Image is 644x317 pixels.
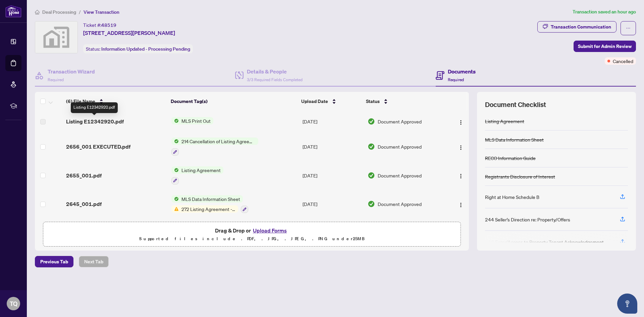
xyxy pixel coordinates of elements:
[48,67,95,75] h4: Transaction Wizard
[617,294,637,314] button: Open asap
[485,173,555,180] div: Registrants Disclosure of Interest
[66,200,102,208] span: 2645_001.pdf
[179,195,243,203] span: MLS Data Information Sheet
[171,117,213,124] button: Status IconMLS Print Out
[537,21,616,33] button: Transaction Communication
[378,143,422,150] span: Document Approved
[485,117,524,125] div: Listing Agreement
[458,120,464,125] img: Logo
[47,235,457,243] p: Supported files include .PDF, .JPG, .JPEG, .PNG under 25 MB
[448,67,476,75] h4: Documents
[247,67,303,75] h4: Details & People
[10,299,17,308] span: TQ
[171,195,179,203] img: Status Icon
[171,138,179,145] img: Status Icon
[247,77,303,82] span: 3/3 Required Fields Completed
[40,256,68,267] span: Previous Tab
[179,166,223,174] span: Listing Agreement
[300,190,365,219] td: [DATE]
[455,199,466,209] button: Logo
[43,222,461,247] span: Drag & Drop orUpload FormsSupported files include .PDF, .JPG, .JPEG, .PNG under25MB
[79,256,109,267] button: Next Tab
[485,216,570,223] div: 244 Seller’s Direction re: Property/Offers
[455,116,466,127] button: Logo
[368,143,375,150] img: Document Status
[171,166,223,184] button: Status IconListing Agreement
[485,154,536,162] div: RECO Information Guide
[66,117,124,125] span: Listing E12342920.pdf
[300,111,365,132] td: [DATE]
[215,226,289,235] span: Drag & Drop or
[251,226,289,235] button: Upload Forms
[448,77,464,82] span: Required
[48,77,64,82] span: Required
[300,132,365,161] td: [DATE]
[458,202,464,208] img: Logo
[83,21,116,29] div: Ticket #:
[66,143,130,151] span: 2656_001 EXECUTED.pdf
[171,117,179,124] img: Status Icon
[179,205,238,213] span: 272 Listing Agreement - Landlord Designated Representation Agreement Authority to Offer for Lease
[79,8,81,16] li: /
[485,100,546,109] span: Document Checklist
[573,8,636,16] article: Transaction saved an hour ago
[179,138,258,145] span: 214 Cancellation of Listing Agreement - Authority to Offer for Lease
[458,145,464,150] img: Logo
[299,92,363,111] th: Upload Date
[84,9,119,15] span: View Transaction
[171,138,258,156] button: Status Icon214 Cancellation of Listing Agreement - Authority to Offer for Lease
[363,92,444,111] th: Status
[5,5,21,17] img: logo
[101,46,190,52] span: Information Updated - Processing Pending
[458,173,464,179] img: Logo
[66,171,102,179] span: 2655_001.pdf
[366,98,380,105] span: Status
[301,98,328,105] span: Upload Date
[35,10,40,14] span: home
[63,92,168,111] th: (6) File Name
[368,200,375,208] img: Document Status
[168,92,299,111] th: Document Tag(s)
[485,193,539,201] div: Right at Home Schedule B
[35,256,73,267] button: Previous Tab
[368,118,375,125] img: Document Status
[626,26,631,31] span: ellipsis
[83,44,193,53] div: Status:
[66,98,95,105] span: (6) File Name
[300,161,365,190] td: [DATE]
[455,170,466,181] button: Logo
[171,205,179,213] img: Status Icon
[378,200,422,208] span: Document Approved
[35,21,77,53] img: svg%3e
[71,102,118,113] div: Listing E12342920.pdf
[613,57,633,65] span: Cancelled
[378,172,422,179] span: Document Approved
[551,21,611,32] div: Transaction Communication
[368,172,375,179] img: Document Status
[485,136,544,143] div: MLS Data Information Sheet
[83,29,175,37] span: [STREET_ADDRESS][PERSON_NAME]
[101,22,116,28] span: 48519
[171,166,179,174] img: Status Icon
[455,141,466,152] button: Logo
[578,41,632,52] span: Submit for Admin Review
[378,118,422,125] span: Document Approved
[179,117,213,124] span: MLS Print Out
[574,41,636,52] button: Submit for Admin Review
[42,9,76,15] span: Deal Processing
[171,195,248,213] button: Status IconMLS Data Information SheetStatus Icon272 Listing Agreement - Landlord Designated Repre...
